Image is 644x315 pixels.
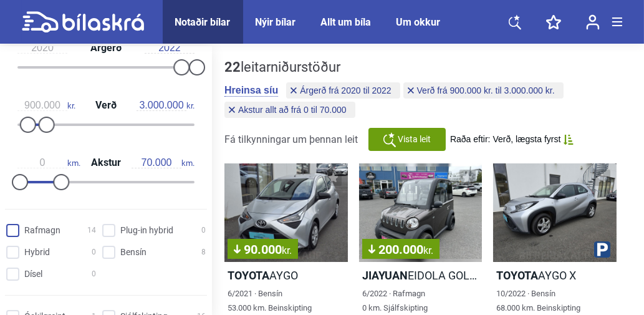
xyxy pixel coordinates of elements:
[175,16,231,28] a: Notaðir bílar
[224,59,241,75] b: 22
[92,246,96,259] span: 0
[92,268,96,281] span: 0
[120,224,173,237] span: Plug-in hybrid
[282,245,292,256] span: kr.
[256,16,296,28] a: Nýir bílar
[403,82,564,99] button: Verð frá 900.000 kr. til 3.000.000 kr.
[228,269,269,282] b: Toyota
[362,269,408,282] b: JIAYUAN
[224,59,627,75] div: leitarniðurstöður
[417,86,555,95] span: Verð frá 900.000 kr. til 3.000.000 kr.
[396,16,441,28] a: Um okkur
[423,245,433,256] span: kr.
[496,269,538,282] b: Toyota
[493,268,617,283] h2: AYGO X
[224,102,355,118] button: Akstur allt að frá 0 til 70.000
[594,241,610,258] img: parking.png
[398,133,431,146] span: Vista leit
[496,289,580,313] span: 10/2022 · Bensín 68.000 km. Beinskipting
[362,289,428,313] span: 6/2022 · Rafmagn 0 km. Sjálfskipting
[24,268,42,281] span: Dísel
[24,224,60,237] span: Rafmagn
[368,243,433,256] span: 200.000
[238,105,347,114] span: Akstur allt að frá 0 til 70.000
[132,157,195,168] span: km.
[586,14,600,30] img: user-login.svg
[300,86,391,95] span: Árgerð frá 2020 til 2022
[224,84,278,97] button: Hreinsa síu
[286,82,400,99] button: Árgerð frá 2020 til 2022
[24,246,50,259] span: Hybrid
[120,246,147,259] span: Bensín
[17,100,75,111] span: kr.
[87,224,96,237] span: 14
[450,134,560,145] span: Raða eftir: Verð, lægsta fyrst
[321,16,372,28] a: Allt um bíla
[359,268,483,283] h2: EIDOLA GOLFBÍLL
[228,289,312,313] span: 6/2021 · Bensín 53.000 km. Beinskipting
[201,224,206,237] span: 0
[87,43,125,53] span: Árgerð
[137,100,195,111] span: kr.
[450,134,574,145] button: Raða eftir: Verð, lægsta fyrst
[224,133,358,145] span: Fá tilkynningar um þennan leit
[234,243,292,256] span: 90.000
[201,246,206,259] span: 8
[17,157,80,168] span: km.
[92,100,120,110] span: Verð
[88,158,124,168] span: Akstur
[224,268,348,283] h2: AYGO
